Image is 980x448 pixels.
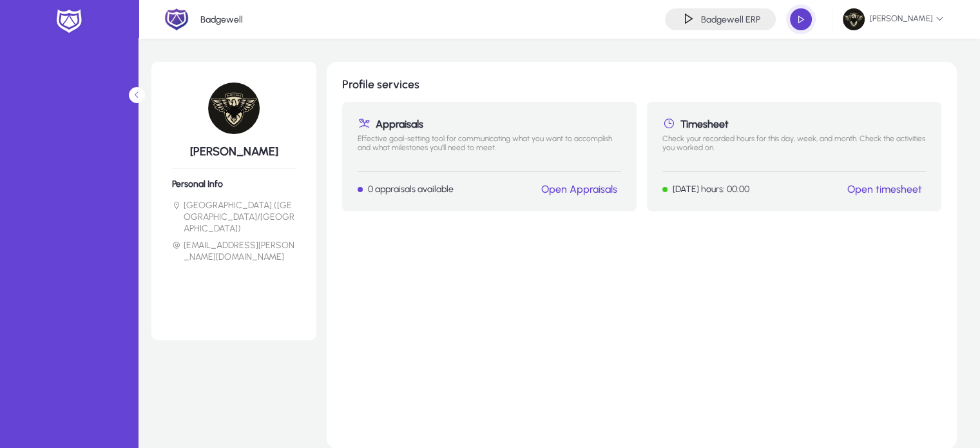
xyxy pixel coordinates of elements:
[541,183,617,195] a: Open Appraisals
[200,14,243,25] p: Badgewell
[843,182,926,196] button: Open timesheet
[673,184,749,195] p: [DATE] hours: 00:00
[342,77,941,92] h1: Profile services
[843,8,865,30] img: 77.jpg
[368,184,454,195] p: 0 appraisals available
[164,7,189,32] img: 2.png
[53,8,85,35] img: white-logo.png
[208,83,260,134] img: 77.jpg
[843,8,944,30] span: [PERSON_NAME]
[172,144,296,159] h5: [PERSON_NAME]
[537,182,621,196] button: Open Appraisals
[847,183,922,195] a: Open timesheet
[172,200,296,235] li: [GEOGRAPHIC_DATA] ([GEOGRAPHIC_DATA]/[GEOGRAPHIC_DATA])
[358,117,621,130] h1: Appraisals
[662,117,926,130] h1: Timesheet
[662,134,926,161] p: Check your recorded hours for this day, week, and month. Check the activities you worked on.
[172,179,296,190] h6: Personal Info
[358,134,621,161] p: Effective goal-setting tool for communicating what you want to accomplish and what milestones you...
[832,8,954,31] button: [PERSON_NAME]
[701,14,760,25] h4: Badgewell ERP
[172,240,296,263] li: [EMAIL_ADDRESS][PERSON_NAME][DOMAIN_NAME]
